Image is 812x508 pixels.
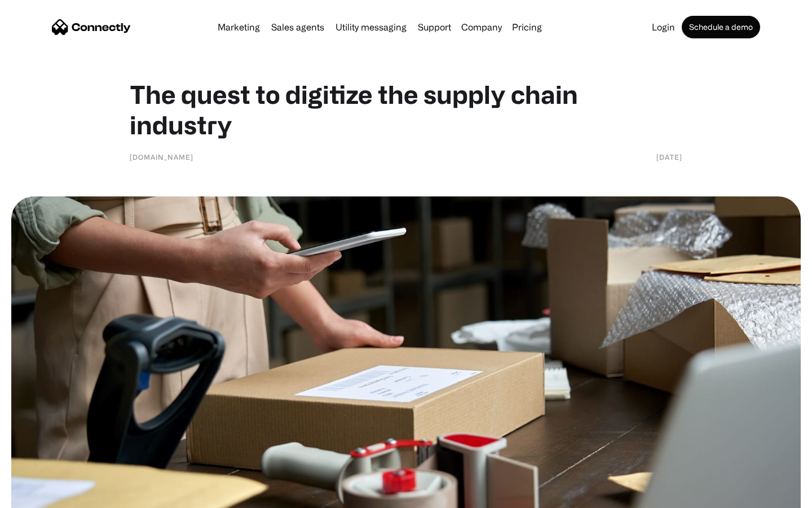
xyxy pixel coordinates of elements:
[413,23,456,32] a: Support
[130,151,193,163] div: [DOMAIN_NAME]
[647,23,679,32] a: Login
[130,79,682,140] h1: The quest to digitize the supply chain industry
[213,23,264,32] a: Marketing
[331,23,411,32] a: Utility messaging
[461,19,502,35] div: Company
[267,23,329,32] a: Sales agents
[11,488,68,504] aside: Language selected: English
[682,16,760,38] a: Schedule a demo
[507,23,546,32] a: Pricing
[656,151,682,163] div: [DATE]
[23,488,68,504] ul: Language list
